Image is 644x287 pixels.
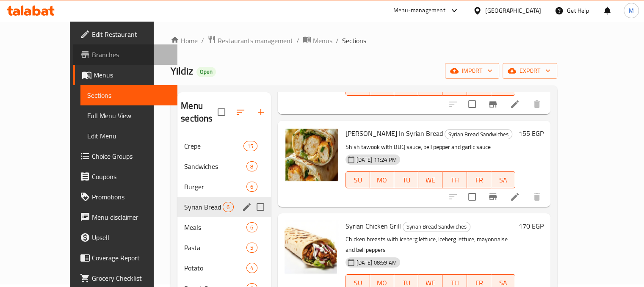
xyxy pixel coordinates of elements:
span: Crepe [184,141,243,151]
li: / [336,36,339,46]
span: SA [495,81,512,94]
span: Select to update [463,188,481,206]
a: Sections [80,85,177,105]
span: Sections [87,90,171,100]
a: Coverage Report [73,248,177,268]
li: / [201,36,204,46]
span: Menus [313,36,332,46]
div: Potato4 [177,258,271,278]
div: Syrian Bread Sandwiches [445,129,512,139]
div: Burger6 [177,177,271,197]
span: Branches [92,50,171,60]
button: TH [442,171,467,188]
a: Choice Groups [73,146,177,166]
span: Grocery Checklist [92,273,171,283]
span: Select all sections [213,103,230,121]
span: TH [446,174,463,186]
span: Promotions [92,192,171,202]
a: Home [171,36,198,46]
span: Meals [184,222,246,232]
span: Edit Menu [87,131,171,141]
div: Pasta5 [177,237,271,258]
div: items [246,243,257,253]
div: items [246,182,257,192]
button: delete [527,187,547,207]
div: items [223,202,233,212]
button: FR [467,171,491,188]
span: Full Menu View [87,110,171,121]
a: Branches [73,44,177,65]
a: Coupons [73,166,177,187]
div: Syrian Bread Sandwiches [403,222,470,232]
button: edit [240,201,253,213]
button: SU [345,171,370,188]
span: WE [422,81,439,94]
h2: Menu sections [181,99,217,125]
span: 5 [247,244,257,252]
span: Restaurants management [218,36,293,46]
a: Edit Restaurant [73,24,177,44]
span: [DATE] 08:59 AM [353,259,400,267]
span: Choice Groups [92,151,171,161]
span: Syrian Bread Sandwiches [445,130,512,139]
a: Promotions [73,187,177,207]
button: Branch-specific-item [483,187,503,207]
span: Syrian Bread Sandwiches [184,202,223,212]
img: Syrian Chicken Grill [285,220,339,274]
a: Restaurants management [207,35,293,46]
div: Pasta [184,243,246,253]
span: TH [446,81,463,94]
a: Upsell [73,227,177,248]
img: Shish Tawook In Syrian Bread [285,127,339,182]
span: MO [373,81,391,94]
button: import [445,63,499,79]
span: Open [196,68,216,75]
p: Chicken breasts with iceberg lettuce, iceberg lettuce, mayonnaise and bell peppers [345,234,516,255]
span: Yildiz [171,61,193,80]
span: TU [398,81,415,94]
div: Syrian Bread Sandwiches6edit [177,197,271,217]
a: Menus [303,35,332,46]
span: 4 [247,264,257,272]
h6: 170 EGP [519,220,544,232]
span: Sandwiches [184,161,246,171]
span: Syrian Chicken Grill [345,220,401,232]
span: 8 [247,163,257,171]
span: [DATE] 11:24 PM [353,156,400,164]
span: M [629,6,634,15]
a: Menus [73,65,177,85]
span: Edit Restaurant [92,29,171,39]
span: Upsell [92,232,171,243]
div: items [243,141,257,151]
span: WE [422,174,439,186]
div: Crepe15 [177,136,271,156]
a: Edit Menu [80,126,177,146]
div: Sandwiches8 [177,156,271,177]
span: Burger [184,182,246,192]
button: Add section [251,102,271,122]
span: [PERSON_NAME] In Syrian Bread [345,127,443,140]
button: WE [418,171,442,188]
nav: breadcrumb [171,35,557,46]
span: Sort sections [230,102,251,122]
span: SU [349,81,367,94]
div: Open [196,67,216,77]
span: export [509,66,550,76]
a: Edit menu item [510,99,520,109]
span: Coverage Report [92,253,171,263]
span: Menu disclaimer [92,212,171,222]
span: SA [495,174,512,186]
span: Menus [94,70,171,80]
span: FR [470,81,488,94]
span: Coupons [92,171,171,182]
button: Branch-specific-item [483,94,503,114]
span: TU [398,174,415,186]
li: / [296,36,299,46]
span: 15 [244,142,257,150]
span: 6 [247,224,257,232]
span: MO [373,174,391,186]
span: 6 [247,183,257,191]
span: Syrian Bread Sandwiches [403,222,470,232]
